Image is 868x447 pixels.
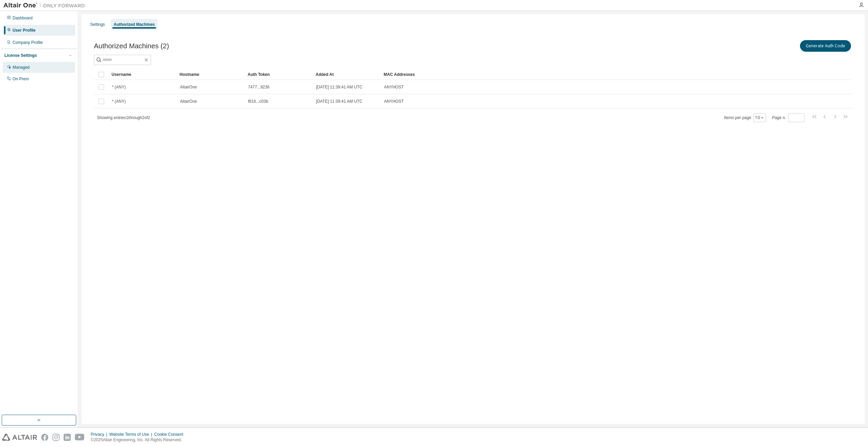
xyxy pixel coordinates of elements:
img: facebook.svg [41,434,48,441]
img: youtube.svg [75,434,85,441]
div: Company Profile [13,40,43,45]
div: User Profile [13,28,35,33]
div: Hostname [180,69,242,80]
span: Authorized Machines (2) [94,42,169,50]
span: 7477...9236 [248,84,269,90]
div: Managed [13,65,30,70]
div: Username [112,69,174,80]
div: On Prem [13,76,29,82]
div: Authorized Machines [114,22,155,27]
span: [DATE] 11:39:41 AM UTC [316,84,363,90]
div: Website Terms of Use [109,432,154,437]
div: MAC Addresses [384,69,781,80]
div: Dashboard [13,15,33,21]
span: ANYHOST [384,84,404,90]
div: Settings [90,22,105,27]
button: Generate Auth Code [800,40,851,52]
div: License Settings [4,53,37,58]
span: [DATE] 11:39:41 AM UTC [316,99,363,104]
span: Items per page [724,113,766,122]
span: Page n. [772,113,804,122]
span: Showing entries 1 through 2 of 2 [97,115,150,120]
img: instagram.svg [52,434,60,441]
p: © 2025 Altair Engineering, Inc. All Rights Reserved. [91,437,187,443]
img: linkedin.svg [64,434,71,441]
span: * (ANY) [112,99,126,104]
span: AltairOne [180,99,197,104]
button: 10 [755,115,764,120]
span: AltairOne [180,84,197,90]
span: * (ANY) [112,84,126,90]
div: Cookie Consent [154,432,187,437]
div: Auth Token [248,69,310,80]
div: Privacy [91,432,109,437]
img: Altair One [3,2,88,9]
span: ANYHOST [384,99,404,104]
div: Added At [316,69,378,80]
span: f816...c03b [248,99,268,104]
img: altair_logo.svg [2,434,37,441]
